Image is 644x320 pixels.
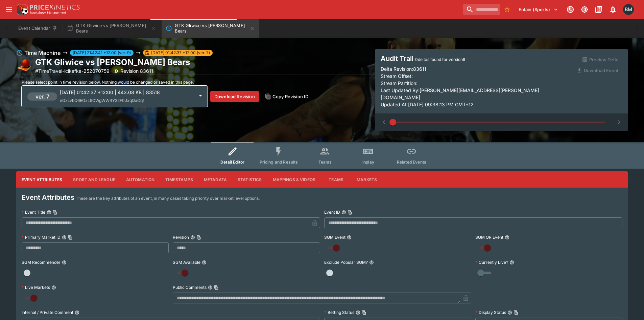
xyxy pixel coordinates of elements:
[120,67,153,74] p: Revision 83611
[22,193,74,202] h4: Event Attributes
[47,210,51,215] button: Event TitleCopy To Clipboard
[24,49,61,57] h6: Time Machine
[211,142,433,169] div: Event type filters
[70,50,134,56] span: [DATE] 21:42:41 +12:00 (ver. 9)
[196,235,201,240] button: Copy To Clipboard
[63,19,160,38] button: GTK Gliwice vs [PERSON_NAME] Bears
[14,19,62,38] button: Event Calendar
[53,210,57,215] button: Copy To Clipboard
[62,260,67,265] button: SGM Recommender
[173,234,189,240] p: Revision
[369,260,374,265] button: Exclude Popular SGM?
[68,171,120,188] button: Sport and League
[3,3,15,16] button: open drawer
[324,209,340,215] p: Event ID
[30,11,66,14] img: Sportsbook Management
[475,310,506,315] p: Display Status
[60,89,194,96] p: [DATE] 01:42:37 +12:00 | 443.08 KB | 83518
[208,285,213,290] button: Public CommentsCopy To Clipboard
[232,171,267,188] button: Statistics
[507,310,512,315] button: Display StatusCopy To Clipboard
[160,171,198,188] button: Timestamps
[621,2,636,17] button: Byron Monk
[148,50,213,56] span: [DATE] 01:42:37 +12:00 (ver. 7)
[75,310,79,315] button: Internal / Private Comment
[321,171,351,188] button: Teams
[173,284,207,290] p: Public Comments
[324,234,345,240] p: SGM Event
[623,4,634,15] div: Byron Monk
[260,159,298,165] span: Pricing and Results
[35,67,110,74] p: Copy To Clipboard
[502,4,512,15] button: No Bookmarks
[22,284,50,290] p: Live Markets
[324,259,368,265] p: Exclude Popular SGM?
[60,98,144,103] span: nQxLvbQ6EOxL9CWgWWRY32F0JxqQaOq1
[76,195,260,202] p: These are the key attributes of an event, in many cases taking priority over market level options.
[348,210,352,215] button: Copy To Clipboard
[318,159,332,165] span: Teams
[341,210,346,215] button: Event IDCopy To Clipboard
[22,234,61,240] p: Primary Market ID
[509,260,514,265] button: Currently Live?
[514,310,518,315] button: Copy To Clipboard
[202,260,207,265] button: SGM Available
[381,65,426,72] p: Delta Revision: 83611
[30,5,80,10] img: PriceKinetics
[463,4,500,15] input: search
[190,235,195,240] button: RevisionCopy To Clipboard
[15,3,28,16] img: PriceKinetics Logo
[210,91,259,102] button: Download Revision
[415,57,465,62] span: 0 deltas found for version 9
[35,57,190,67] h2: Copy To Clipboard
[198,171,232,188] button: Metadata
[162,19,259,38] button: GTK Gliwice vs Bakken Bears
[121,171,160,188] button: Automation
[16,58,32,74] img: basketball.png
[62,235,67,240] button: Primary Market IDCopy To Clipboard
[356,310,360,315] button: Betting StatusCopy To Clipboard
[381,72,573,108] p: Stream Offset: Stream Partition: Last Updated By: [PERSON_NAME][EMAIL_ADDRESS][PERSON_NAME][DOMAI...
[68,235,73,240] button: Copy To Clipboard
[22,310,73,315] p: Internal / Private Comment
[475,259,508,265] p: Currently Live?
[324,310,354,315] p: Betting Status
[564,3,576,16] button: Connected to PK
[262,91,313,102] button: Copy Revision ID
[220,159,244,165] span: Detail Editor
[505,235,509,240] button: SGM OR Event
[35,92,49,101] h6: ver. 7
[381,54,573,63] h4: Audit Trail
[214,285,219,290] button: Copy To Clipboard
[475,234,503,240] p: SGM OR Event
[22,259,61,265] p: SGM Recommender
[16,171,68,188] button: Event Attributes
[578,3,591,16] button: Toggle light/dark mode
[593,3,605,16] button: Documentation
[51,285,56,290] button: Live Markets
[351,171,382,188] button: Markets
[362,159,374,165] span: Inplay
[22,80,194,85] span: Please select point in time revision below. Nothing would be changed or saved in this page.
[22,209,45,215] p: Event Title
[515,4,562,15] button: Select Tenant
[173,259,200,265] p: SGM Available
[267,171,321,188] button: Mappings & Videos
[397,159,426,165] span: Related Events
[347,235,352,240] button: SGM Event
[607,3,619,16] button: Notifications
[362,310,366,315] button: Copy To Clipboard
